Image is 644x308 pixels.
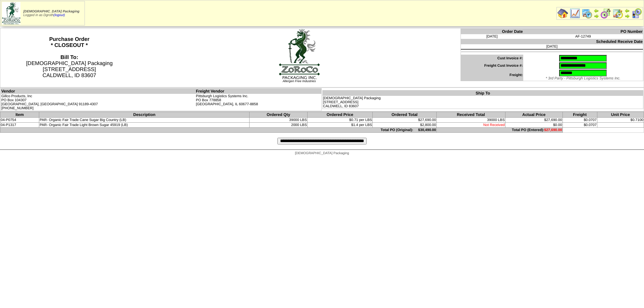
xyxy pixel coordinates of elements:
[594,8,599,13] img: arrowleft.gif
[23,10,79,13] span: [DEMOGRAPHIC_DATA] Packaging
[26,55,113,78] span: [DEMOGRAPHIC_DATA] Packaging [STREET_ADDRESS] CALDWELL, ID 83607
[307,118,372,123] td: $0.71 per LBS
[0,123,39,128] td: 04-P1317
[461,29,523,35] th: Order Date
[373,112,437,118] th: Ordered Total
[323,96,643,109] td: [DEMOGRAPHIC_DATA] Packaging [STREET_ADDRESS] CALDWELL, ID 83607
[461,34,523,39] td: [DATE]
[307,112,372,118] th: Ordered Price
[1,88,196,94] th: Vendor
[594,13,599,19] img: arrowright.gif
[544,128,562,132] span: $27,690.00
[461,39,643,44] th: Scheduled Receive Date
[461,44,643,49] td: [DATE]
[546,76,621,80] span: * 3rd Party - Pittsburgh Logistics Systems Inc.
[436,118,505,123] td: 39000 LBS
[283,79,316,83] span: Allergen Free Industries
[612,8,623,19] img: calendarinout.gif
[597,112,644,118] th: Unit Price
[505,112,562,118] th: Actual Price
[54,13,65,17] a: (logout)
[461,55,523,62] td: Cust Invoice #:
[570,8,580,19] img: line_graph.gif
[544,118,562,122] span: $27,690.00
[631,8,642,19] img: calendarcustomer.gif
[0,118,39,123] td: 04-P0754
[582,8,592,19] img: calendarprod.gif
[307,123,372,128] td: $1.4 per LBS
[0,112,39,118] th: Item
[557,8,568,19] img: home.gif
[436,112,505,118] th: Received Total
[250,112,307,118] th: Ordered Qty
[562,112,597,118] th: Freight
[250,123,307,128] td: 2000 LBS
[600,8,611,19] img: calendarblend.gif
[461,69,523,81] td: Freight:
[461,62,523,69] td: Freight Cust Invoice #:
[0,128,437,133] td: Total PO (Original): $30,490.00
[39,123,250,128] td: PAR- Organic Fair Trade Light Brown Sugar 45919 (LB)
[597,118,644,123] td: $0.7100
[278,28,320,79] img: logoBig.jpg
[373,123,437,128] td: $2,800.00
[196,94,322,111] td: Pittsburgh Logistics Systems Inc. PO Box 778858 [GEOGRAPHIC_DATA], IL 60677-8858
[23,10,79,17] span: Logged in as Dgroth
[523,34,643,39] td: AF-12749
[625,13,630,19] img: arrowright.gif
[39,118,250,123] td: PAR- Organic Fair Trade Cane Sugar Big Country (LB)
[60,55,78,60] strong: Bill To:
[553,123,562,127] span: $0.00
[1,94,196,111] td: Gillco Products, Inc PO Box 104307 [GEOGRAPHIC_DATA], [GEOGRAPHIC_DATA] 91189-4307 [PHONE_NUMBER]
[295,151,349,155] span: [DEMOGRAPHIC_DATA] Packaging
[436,128,562,133] td: Total PO (Entered):
[2,2,20,24] img: zoroco-logo-small.webp
[483,123,505,127] span: Not Received
[523,29,643,35] th: PO Number
[373,118,437,123] td: $27,690.00
[196,88,322,94] th: Freight Vendor
[323,90,643,96] th: Ship To
[250,118,307,123] td: 39000 LBS
[625,8,630,13] img: arrowleft.gif
[584,123,597,127] span: $0.0707
[0,28,139,87] th: Purchase Order * CLOSEOUT *
[39,112,250,118] th: Description
[584,118,597,122] span: $0.0707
